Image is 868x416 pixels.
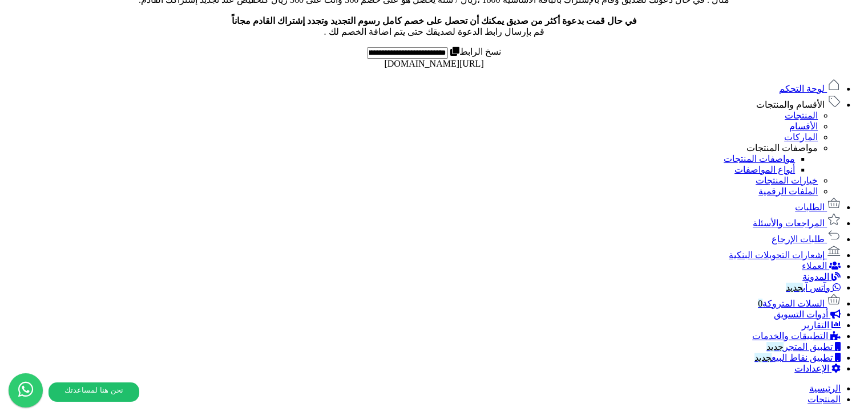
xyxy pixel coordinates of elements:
[766,342,833,352] span: تطبيق المتجر
[758,299,825,308] span: السلات المتروكة
[746,143,818,153] a: مواصفات المنتجات
[729,250,825,260] span: إشعارات التحويلات البنكية
[786,283,830,292] span: وآتس آب
[754,353,841,362] a: تطبيق نقاط البيعجديد
[779,84,841,93] a: لوحة التحكم
[756,100,825,109] span: الأقسام والمنتجات
[766,342,784,352] span: جديد
[758,299,841,308] a: السلات المتروكة0
[753,218,825,228] span: المراجعات والأسئلة
[766,342,841,352] a: تطبيق المتجرجديد
[802,272,841,282] a: المدونة
[808,394,841,404] a: المنتجات
[5,59,863,69] div: [URL][DOMAIN_NAME]
[809,384,841,393] a: الرئيسية
[794,364,841,373] a: الإعدادات
[789,121,818,131] a: الأقسام
[734,165,795,174] a: أنواع المواصفات
[752,331,828,341] span: التطبيقات والخدمات
[795,202,841,212] a: الطلبات
[784,132,818,142] a: الماركات
[802,272,829,282] span: المدونة
[232,16,637,26] b: في حال قمت بدعوة أكثر من صديق يمكنك أن تحصل على خصم كامل رسوم التجديد وتجدد إشتراك القادم مجاناً
[795,202,825,212] span: الطلبات
[448,47,501,56] label: نسخ الرابط
[754,353,833,362] span: تطبيق نقاط البيع
[802,261,841,271] a: العملاء
[729,250,841,260] a: إشعارات التحويلات البنكية
[754,353,772,362] span: جديد
[758,299,762,308] span: 0
[752,331,841,341] a: التطبيقات والخدمات
[802,320,829,330] span: التقارير
[786,283,841,292] a: وآتس آبجديد
[724,154,795,164] a: مواصفات المنتجات
[758,186,818,196] a: الملفات الرقمية
[786,283,803,292] span: جديد
[779,84,825,93] span: لوحة التحكم
[794,364,829,373] span: الإعدادات
[756,176,818,185] a: خيارات المنتجات
[772,234,825,244] span: طلبات الإرجاع
[774,309,828,319] span: أدوات التسويق
[785,111,818,120] a: المنتجات
[802,261,827,271] span: العملاء
[772,234,841,244] a: طلبات الإرجاع
[753,218,841,228] a: المراجعات والأسئلة
[802,320,841,330] a: التقارير
[774,309,841,319] a: أدوات التسويق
